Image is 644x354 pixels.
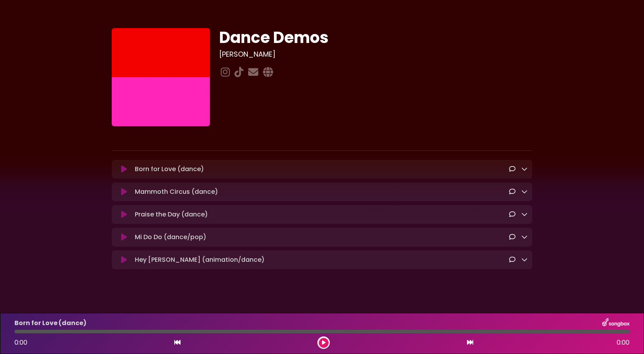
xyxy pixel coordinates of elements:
[135,255,265,265] p: Hey [PERSON_NAME] (animation/dance)
[135,164,204,174] p: Born for Love (dance)
[219,50,532,59] h3: [PERSON_NAME]
[135,232,206,242] p: Mi Do Do (dance/pop)
[135,210,208,219] p: Praise the Day (dance)
[219,28,532,47] h1: Dance Demos
[135,187,218,197] p: Mammoth Circus (dance)
[112,28,210,126] img: gIFmjwn1QZmiNnb1iJ1w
